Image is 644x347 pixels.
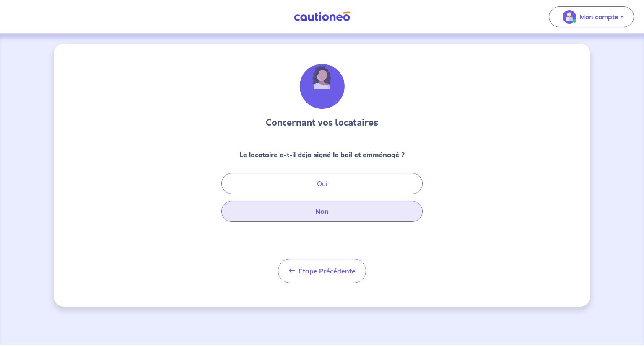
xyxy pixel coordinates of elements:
[299,64,345,109] img: illu_tenants.svg
[221,201,423,222] button: Non
[278,259,366,283] button: Étape Précédente
[239,150,405,159] strong: Le locataire a-t-il déjà signé le bail et emménagé ?
[291,11,353,22] img: Cautioneo
[549,6,634,27] button: illu_account_valid_menu.svgMon compte
[221,173,423,194] button: Oui
[579,12,618,22] p: Mon compte
[563,10,576,24] img: illu_account_valid_menu.svg
[266,116,378,129] h3: Concernant vos locataires
[299,267,356,275] span: Étape Précédente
